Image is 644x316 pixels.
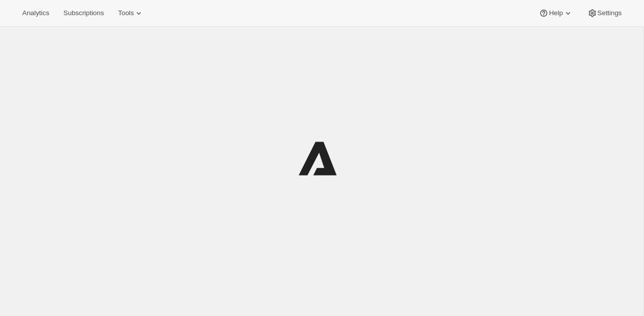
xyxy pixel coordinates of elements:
button: Analytics [16,6,55,20]
span: Analytics [22,9,49,17]
button: Tools [112,6,150,20]
button: Settings [581,6,628,20]
span: Settings [597,9,622,17]
button: Subscriptions [57,6,110,20]
span: Help [549,9,562,17]
button: Help [533,6,579,20]
span: Subscriptions [63,9,104,17]
span: Tools [118,9,134,17]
